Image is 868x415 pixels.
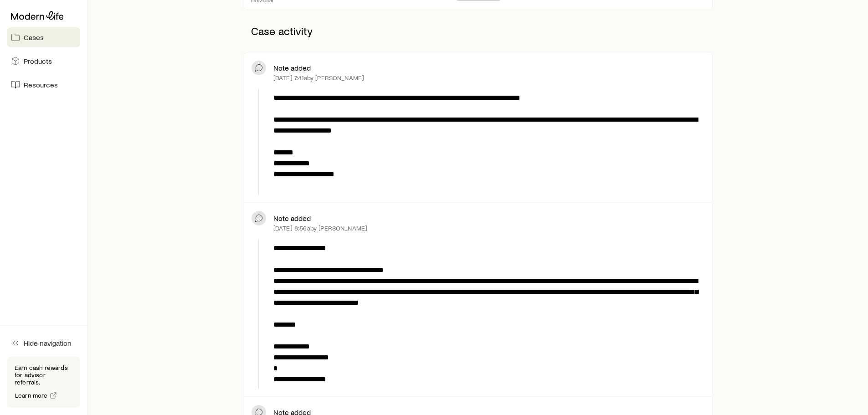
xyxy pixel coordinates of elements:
span: Hide navigation [24,338,72,348]
a: Resources [7,75,80,95]
div: Earn cash rewards for advisor referrals.Learn more [7,357,80,408]
span: Resources [24,80,58,89]
a: Products [7,51,80,71]
p: Note added [273,63,311,72]
span: Cases [24,33,44,42]
p: Note added [273,214,311,223]
span: Learn more [15,392,48,399]
span: Products [24,56,52,66]
p: [DATE] 7:41a by [PERSON_NAME] [273,74,364,82]
p: Case activity [244,17,713,45]
a: Cases [7,27,80,47]
button: Hide navigation [7,333,80,353]
p: Earn cash rewards for advisor referrals. [15,364,73,386]
p: [DATE] 8:56a by [PERSON_NAME] [273,225,367,232]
